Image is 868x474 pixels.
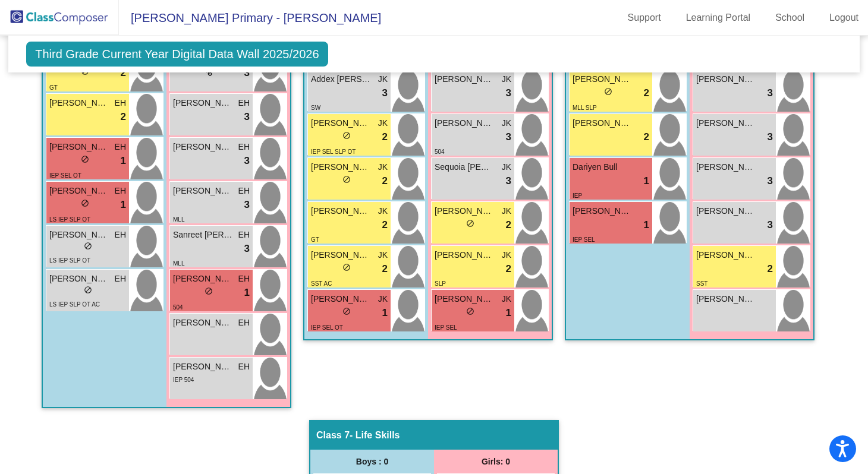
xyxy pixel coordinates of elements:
span: [PERSON_NAME] [173,361,232,373]
span: LS IEP SLP OT [49,257,90,264]
span: IEP 504 [173,377,194,383]
span: 3 [768,217,773,233]
span: [PERSON_NAME] [311,249,370,261]
span: EH [238,273,250,285]
span: IEP SEL OT [49,172,81,179]
span: [PERSON_NAME] [49,229,109,241]
span: JK [502,161,511,173]
span: [PERSON_NAME] [435,205,494,217]
span: [PERSON_NAME] [311,117,370,129]
span: 3 [382,86,388,101]
a: Support [618,8,671,27]
span: [PERSON_NAME] [49,185,109,197]
span: do_not_disturb_alt [466,307,474,315]
span: JK [502,73,511,86]
span: [PERSON_NAME] [173,273,232,285]
div: Girls: 0 [434,450,558,473]
span: 3 [244,197,250,213]
span: [PERSON_NAME] [311,293,370,305]
span: LS IEP SLP OT AC [49,301,100,308]
span: EH [238,141,250,153]
span: [PERSON_NAME] [49,273,109,285]
span: do_not_disturb_alt [342,263,351,271]
span: EH [238,317,250,329]
span: 1 [644,173,649,189]
a: Logout [820,8,868,27]
span: EH [115,141,126,153]
span: SST AC [311,280,332,287]
span: 3 [768,86,773,101]
span: [PERSON_NAME] [573,205,632,217]
span: EH [238,361,250,373]
span: MLL [173,216,184,223]
div: Boys : 0 [310,450,434,473]
span: 1 [382,305,388,321]
span: GT [311,236,319,243]
span: 3 [768,129,773,145]
span: 2 [506,261,511,277]
span: 3 [506,86,511,101]
span: 2 [382,217,388,233]
span: 2 [382,261,388,277]
span: do_not_disturb_alt [342,131,351,140]
span: 3 [244,109,250,125]
span: IEP SEL OT [311,324,343,331]
span: 504 [435,148,445,155]
span: [PERSON_NAME] [173,185,232,197]
span: EH [238,185,250,197]
span: do_not_disturb_alt [81,155,89,163]
span: 3 [506,173,511,189]
span: [PERSON_NAME] [696,73,756,86]
span: Sequoia [PERSON_NAME] [435,161,494,173]
span: do_not_disturb_alt [205,287,213,295]
span: JK [502,249,511,261]
span: EH [115,229,126,241]
span: JK [502,117,511,129]
span: JK [378,205,388,217]
span: 2 [121,109,126,125]
span: JK [502,293,511,305]
span: EH [238,229,250,241]
span: IEP SEL [573,236,595,243]
span: 1 [121,197,126,213]
span: do_not_disturb_alt [84,242,92,250]
span: LS IEP SLP OT [49,216,90,223]
span: JK [378,73,388,86]
span: 3 [244,153,250,169]
span: GT [49,84,58,91]
span: 2 [506,217,511,233]
span: [PERSON_NAME] [573,73,632,86]
span: [PERSON_NAME] [311,161,370,173]
span: 2 [644,86,649,101]
span: [PERSON_NAME] [173,97,232,109]
span: SST [696,280,707,287]
span: [PERSON_NAME] [49,97,109,109]
span: [PERSON_NAME] [435,73,494,86]
a: School [766,8,814,27]
span: [PERSON_NAME] [435,117,494,129]
span: [PERSON_NAME] [49,141,109,153]
span: SLP [435,280,446,287]
span: [PERSON_NAME] [696,293,756,305]
span: JK [502,205,511,217]
span: MLL SLP [573,105,597,111]
span: do_not_disturb_alt [84,286,92,294]
span: [PERSON_NAME] Primary - [PERSON_NAME] [119,8,381,27]
span: JK [378,161,388,173]
span: do_not_disturb_alt [604,87,612,96]
span: JK [378,117,388,129]
span: IEP SEL SLP OT [311,148,356,155]
span: [PERSON_NAME] [PERSON_NAME] [311,205,370,217]
span: Addex [PERSON_NAME] [311,73,370,86]
span: 2 [644,129,649,145]
span: [PERSON_NAME] [696,249,756,261]
span: 504 [173,304,183,311]
span: Dariyen Bull [573,161,632,173]
span: [PERSON_NAME] [696,205,756,217]
span: do_not_disturb_alt [466,219,474,227]
span: EH [115,185,126,197]
span: JK [378,249,388,261]
span: 3 [768,173,773,189]
span: 1 [121,153,126,169]
span: [PERSON_NAME] [696,117,756,129]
